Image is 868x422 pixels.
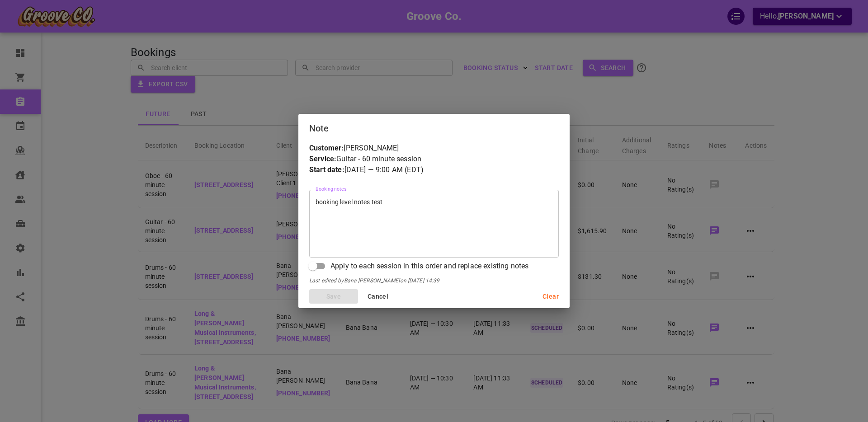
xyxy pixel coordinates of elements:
h2: Note [298,114,570,143]
button: Clear [530,289,559,304]
b: Start date: [309,165,344,174]
span: Cancel [368,291,388,302]
b: Service: [309,155,336,163]
span: Clear [542,291,559,302]
button: Cancel [363,289,392,304]
p: Last edited by Bana [PERSON_NAME] on [DATE] 14:39 [309,275,439,285]
b: Customer: [309,144,344,152]
p: Guitar - 60 minute session [309,154,559,164]
p: [DATE] — 9:00 AM (EDT) [309,164,559,175]
div: booking level notes test [309,190,559,258]
span: Apply to each session in this order and replace existing notes [330,261,528,272]
p: [PERSON_NAME] [309,143,559,154]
